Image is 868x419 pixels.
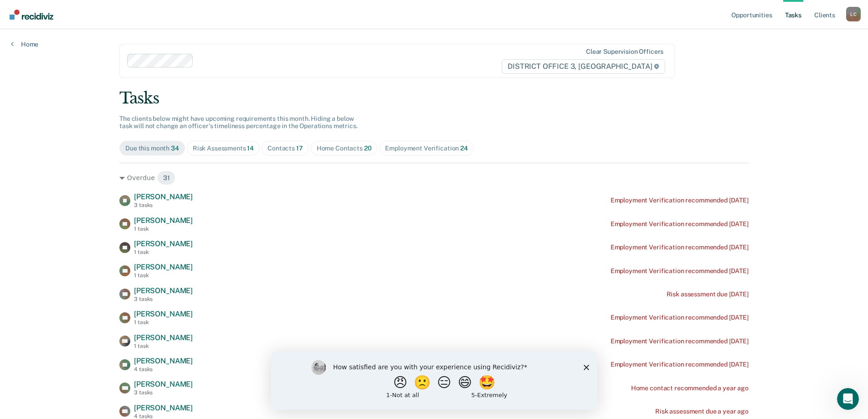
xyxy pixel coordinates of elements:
span: [PERSON_NAME] [134,357,193,365]
span: 24 [460,145,468,152]
div: Employment Verification recommended [DATE] [611,337,749,345]
span: 31 [157,171,176,185]
div: 1 task [134,226,193,232]
div: Risk assessment due a year ago [655,408,749,415]
div: 3 tasks [134,296,193,302]
span: 17 [296,145,303,152]
button: Profile dropdown button [846,7,861,21]
span: 34 [171,145,179,152]
span: DISTRICT OFFICE 3, [GEOGRAPHIC_DATA] [502,59,665,74]
div: Employment Verification recommended [DATE] [611,267,749,275]
div: Employment Verification recommended [DATE] [611,220,749,228]
a: Home [11,40,38,48]
div: Employment Verification recommended [DATE] [611,243,749,251]
img: Recidiviz [10,10,53,20]
span: [PERSON_NAME] [134,380,193,388]
span: [PERSON_NAME] [134,192,193,201]
div: Home Contacts [317,145,372,152]
span: [PERSON_NAME] [134,239,193,248]
div: Tasks [119,89,749,108]
div: 3 tasks [134,389,193,396]
span: [PERSON_NAME] [134,333,193,342]
div: 1 task [134,319,193,326]
div: 4 tasks [134,366,193,372]
span: [PERSON_NAME] [134,310,193,318]
div: Risk Assessments [193,145,254,152]
div: Home contact recommended a year ago [631,384,749,392]
div: L C [846,7,861,21]
span: [PERSON_NAME] [134,403,193,412]
span: [PERSON_NAME] [134,263,193,271]
div: Employment Verification [385,145,467,152]
div: Employment Verification recommended [DATE] [611,314,749,321]
iframe: Survey by Kim from Recidiviz [271,351,597,410]
span: The clients below might have upcoming requirements this month. Hiding a below task will not chang... [119,115,358,130]
span: [PERSON_NAME] [134,286,193,295]
span: 20 [364,145,372,152]
div: 1 task [134,249,193,255]
div: Overdue 31 [119,171,749,185]
span: [PERSON_NAME] [134,216,193,225]
span: 14 [247,145,254,152]
div: Risk assessment due [DATE] [667,290,749,298]
div: Due this month [125,145,179,152]
div: Clear supervision officers [586,48,663,56]
iframe: Intercom live chat [837,388,859,410]
div: 1 task [134,343,193,349]
div: Employment Verification recommended [DATE] [611,197,749,204]
div: Contacts [267,145,303,152]
div: 3 tasks [134,202,193,208]
div: 1 task [134,272,193,279]
div: Employment Verification recommended [DATE] [611,361,749,368]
